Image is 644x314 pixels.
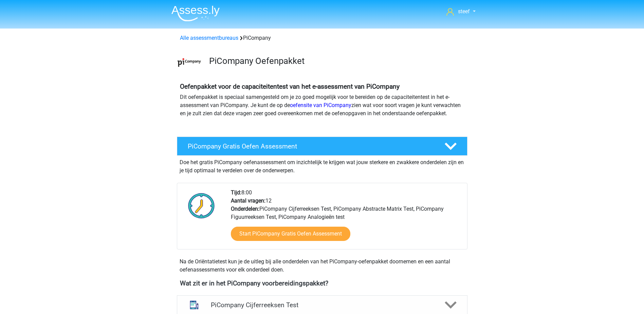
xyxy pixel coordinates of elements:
img: picompany.png [177,50,201,74]
b: Tijd: [231,189,241,196]
p: Dit oefenpakket is speciaal samengesteld om je zo goed mogelijk voor te bereiden op de capaciteit... [180,93,464,118]
b: Aantal vragen: [231,197,265,204]
h4: PiCompany Cijferreeksen Test [211,301,433,309]
a: steef [444,7,478,16]
div: 8:00 12 PiCompany Cijferreeksen Test, PiCompany Abstracte Matrix Test, PiCompany Figuurreeksen Te... [226,189,467,249]
a: PiCompany Gratis Oefen Assessment [174,137,470,156]
h3: PiCompany Oefenpakket [209,56,462,66]
img: Assessly [171,5,220,21]
div: Doe het gratis PiCompany oefenassessment om inzichtelijk te krijgen wat jouw sterkere en zwakkere... [177,156,467,175]
img: cijferreeksen [185,296,203,314]
span: steef [458,8,470,15]
a: Alle assessmentbureaus [180,35,238,41]
b: Oefenpakket voor de capaciteitentest van het e-assessment van PiCompany [180,83,400,90]
div: PiCompany [177,34,467,42]
b: Onderdelen: [231,206,259,212]
a: Start PiCompany Gratis Oefen Assessment [231,227,350,241]
div: Na de Oriëntatietest kun je de uitleg bij alle onderdelen van het PiCompany-oefenpakket doornemen... [177,258,467,274]
h4: PiCompany Gratis Oefen Assessment [188,142,434,150]
h4: Wat zit er in het PiCompany voorbereidingspakket? [180,279,464,287]
a: oefensite van PiCompany [290,102,351,108]
img: Klok [184,189,219,223]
